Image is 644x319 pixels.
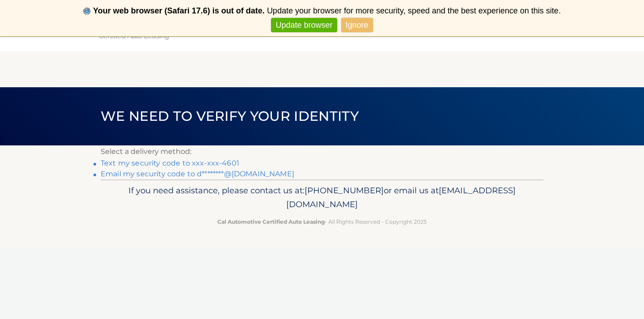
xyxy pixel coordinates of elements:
[101,170,294,178] a: Email my security code to d********@[DOMAIN_NAME]
[101,108,359,124] span: We need to verify your identity
[101,145,543,158] p: Select a delivery method:
[271,18,337,33] a: Update browser
[305,185,384,196] span: [PHONE_NUMBER]
[341,18,373,33] a: Ignore
[217,218,325,225] strong: Cal Automotive Certified Auto Leasing
[106,183,538,212] p: If you need assistance, please contact us at: or email us at
[106,217,538,226] p: - All Rights Reserved - Copyright 2025
[267,6,561,15] span: Update your browser for more security, speed and the best experience on this site.
[93,6,265,15] b: Your web browser (Safari 17.6) is out of date.
[101,159,239,167] a: Text my security code to xxx-xxx-4601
